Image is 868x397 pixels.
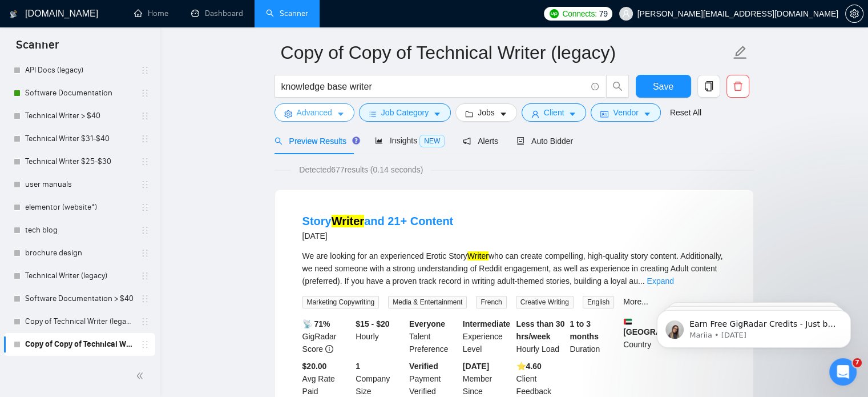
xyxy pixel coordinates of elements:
[463,137,471,145] span: notification
[337,110,345,118] span: caret-down
[140,271,150,280] span: holder
[640,286,868,366] iframe: Intercom notifications message
[606,75,629,98] button: search
[375,136,445,145] span: Insights
[647,276,673,286] a: Expand
[465,110,473,118] span: folder
[516,362,542,371] b: ⭐️ 4.60
[351,135,361,146] div: Tooltip anchor
[25,173,134,196] a: user manuals
[463,319,510,328] b: Intermediate
[531,110,539,118] span: user
[463,362,489,371] b: [DATE]
[140,89,150,98] span: holder
[697,75,720,98] button: copy
[467,251,488,260] mark: Writer
[583,296,614,308] span: English
[274,137,282,145] span: search
[455,103,517,122] button: folderJobscaret-down
[25,287,134,310] a: Software Documentation > $40
[356,319,389,328] b: $15 - $20
[433,110,441,118] span: caret-down
[25,59,134,82] a: API Docs (legacy)
[356,362,360,371] b: 1
[516,319,565,341] b: Less than 30 hrs/week
[281,79,586,94] input: Search Freelance Jobs...
[622,10,630,18] span: user
[591,103,660,122] button: idcardVendorcaret-down
[25,127,134,150] a: Technical Writer $31-$40
[570,319,599,341] b: 1 to 3 months
[478,106,495,119] span: Jobs
[136,370,147,382] span: double-left
[829,358,857,386] iframe: Intercom live chat
[845,5,863,23] button: setting
[274,103,354,122] button: settingAdvancedcaret-down
[25,310,134,333] a: Copy of Technical Writer (legacy)
[302,296,380,308] span: Marketing Copywriting
[25,242,134,264] a: brochure design
[284,110,292,118] span: setting
[25,150,134,173] a: Technical Writer $25-$30
[7,37,68,61] span: Scanner
[544,106,564,119] span: Client
[297,106,332,119] span: Advanced
[353,318,407,355] div: Hourly
[266,9,308,18] a: searchScanner
[499,110,507,118] span: caret-down
[25,82,134,105] a: Software Documentation
[388,296,467,308] span: Media & Entertainment
[140,180,150,189] span: holder
[726,75,749,98] button: delete
[302,215,454,227] a: StoryWriterand 21+ Content
[550,9,559,18] img: upwork-logo.png
[140,294,150,303] span: holder
[463,137,498,146] span: Alerts
[325,345,333,353] span: info-circle
[613,106,638,119] span: Vendor
[140,340,150,349] span: holder
[516,137,524,145] span: robot
[381,106,429,119] span: Job Category
[140,66,150,75] span: holder
[599,7,608,20] span: 79
[461,318,514,355] div: Experience Level
[140,317,150,326] span: holder
[25,196,134,219] a: elementor (website*)
[291,163,431,176] span: Detected 677 results (0.14 seconds)
[409,362,438,371] b: Verified
[25,333,134,356] a: Copy of Copy of Technical Writer (legacy)
[281,38,730,67] input: Scanner name...
[140,248,150,258] span: holder
[302,362,327,371] b: $20.00
[140,226,150,235] span: holder
[140,203,150,212] span: holder
[375,137,383,145] span: area-chart
[134,9,168,18] a: homeHome
[591,83,599,90] span: info-circle
[623,318,709,336] b: [GEOGRAPHIC_DATA]
[522,103,587,122] button: userClientcaret-down
[514,318,568,355] div: Hourly Load
[191,9,243,18] a: dashboardDashboard
[302,250,726,287] div: We are looking for an experienced Erotic Story who can create compelling, high-quality story cont...
[419,135,445,147] span: NEW
[274,137,357,146] span: Preview Results
[698,81,720,91] span: copy
[621,318,675,355] div: Country
[636,75,691,98] button: Save
[624,318,632,326] img: 🇦🇪
[302,229,454,243] div: [DATE]
[407,318,461,355] div: Talent Preference
[600,110,608,118] span: idcard
[853,358,862,367] span: 7
[476,296,506,308] span: French
[140,157,150,166] span: holder
[567,318,621,355] div: Duration
[25,219,134,242] a: tech blog
[727,81,749,91] span: delete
